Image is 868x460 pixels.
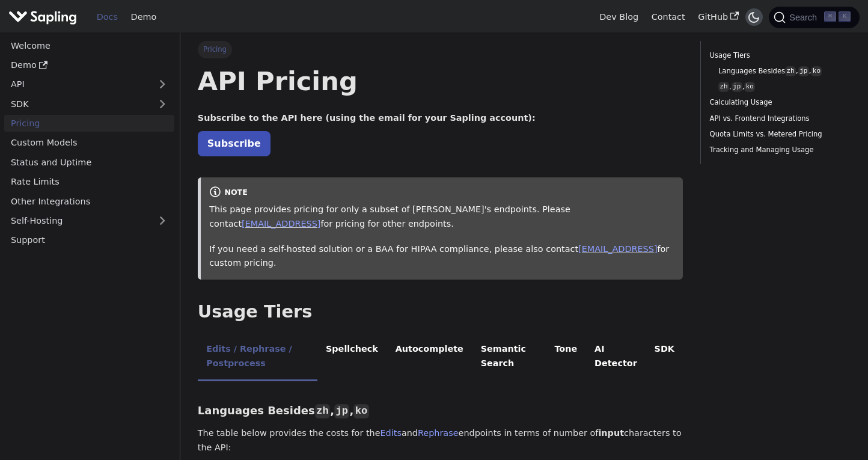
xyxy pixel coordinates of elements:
a: Demo [124,8,163,26]
a: Languages Besideszh,jp,ko [718,66,842,77]
code: ko [811,66,822,76]
button: Expand sidebar category 'API' [150,76,174,93]
a: Calculating Usage [710,97,846,108]
p: This page provides pricing for only a subset of [PERSON_NAME]'s endpoints. Please contact for pri... [209,203,674,232]
a: API [4,76,150,93]
h1: API Pricing [198,65,683,97]
h3: Languages Besides , , [198,404,683,418]
a: Rephrase [418,428,459,438]
strong: input [598,428,624,438]
a: Docs [90,8,124,26]
code: ko [744,82,755,92]
p: If you need a self-hosted solution or a BAA for HIPAA compliance, please also contact for custom ... [209,242,674,271]
a: Subscribe [198,131,270,156]
a: Status and Uptime [4,153,174,171]
a: Demo [4,57,174,74]
strong: Subscribe to the API here (using the email for your Sapling account): [198,113,536,123]
button: Switch between dark and light mode (currently dark mode) [745,8,763,26]
kbd: ⌘ [824,11,836,22]
a: Dev Blog [593,8,644,26]
a: Custom Models [4,134,174,152]
a: GitHub [691,8,745,26]
a: Contact [645,8,692,26]
a: Self-Hosting [4,212,174,230]
li: Tone [546,334,586,381]
a: Quota Limits vs. Metered Pricing [710,129,846,140]
span: Pricing [198,41,232,58]
a: Sapling.ai [8,8,81,26]
a: Rate Limits [4,173,174,191]
span: Search [786,13,824,22]
a: Usage Tiers [710,50,846,61]
li: AI Detector [586,334,646,381]
p: The table below provides the costs for the and endpoints in terms of number of characters to the ... [198,426,683,455]
a: Pricing [4,115,174,132]
h2: Usage Tiers [198,301,683,323]
code: zh [718,82,729,92]
a: [EMAIL_ADDRESS] [578,244,657,254]
img: Sapling.ai [8,8,77,26]
li: Autocomplete [387,334,472,381]
a: Tracking and Managing Usage [710,144,846,156]
a: API vs. Frontend Integrations [710,113,846,124]
li: Spellcheck [317,334,387,381]
code: jp [798,66,809,76]
a: zh,jp,ko [718,81,842,93]
a: Support [4,232,174,249]
a: Other Integrations [4,192,174,210]
a: [EMAIL_ADDRESS] [242,219,320,228]
button: Search (Command+K) [769,7,859,28]
li: SDK [646,334,683,381]
nav: Breadcrumbs [198,41,683,58]
code: ko [353,404,368,419]
a: SDK [4,95,150,112]
a: Welcome [4,37,174,54]
div: note [209,186,674,200]
button: Expand sidebar category 'SDK' [150,95,174,112]
code: jp [732,82,742,92]
kbd: K [839,11,851,22]
code: zh [315,404,330,419]
a: Edits [381,428,402,438]
code: jp [334,404,349,419]
li: Edits / Rephrase / Postprocess [198,334,317,381]
code: zh [785,66,796,76]
li: Semantic Search [472,334,546,381]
